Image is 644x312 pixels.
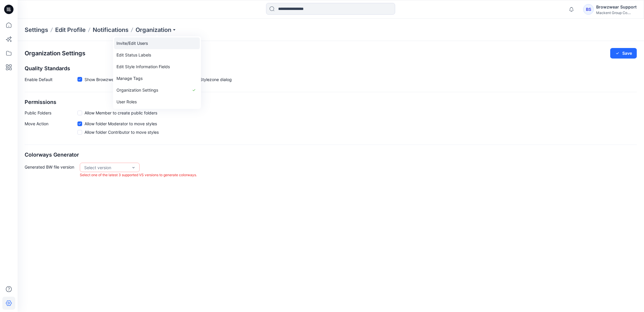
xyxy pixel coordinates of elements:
[114,61,200,73] a: Edit Style Information Fields
[596,4,637,11] div: Browzwear Support
[84,164,128,171] div: Select version
[84,121,157,127] span: Allow folder Moderator to move styles
[114,49,200,61] a: Edit Status Labels
[25,99,637,105] h2: Permissions
[84,110,157,116] span: Allow Member to create public folders
[114,96,200,108] a: User Roles
[114,37,200,49] a: Invite/Edit Users
[93,26,129,34] a: Notifications
[80,172,197,178] p: Select one of the latest 3 supported VS versions to generate colorways.
[25,26,48,34] p: Settings
[25,50,85,57] h2: Organization Settings
[55,26,86,34] a: Edit Profile
[25,66,637,72] h2: Quality Standards
[610,48,637,59] button: Save
[84,76,232,83] span: Show Browzwear’s default quality standards in the Share to Stylezone dialog
[25,152,637,158] h2: Colorways Generator
[25,110,77,116] p: Public Folders
[114,73,200,84] a: Manage Tags
[596,11,637,15] div: Mackent Group Co....
[114,84,200,96] a: Organization Settings
[25,121,77,138] p: Move Action
[25,163,77,178] p: Generated BW file version
[583,4,594,15] div: BS
[84,129,159,135] span: Allow folder Contributor to move styles
[25,76,77,85] p: Enable Default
